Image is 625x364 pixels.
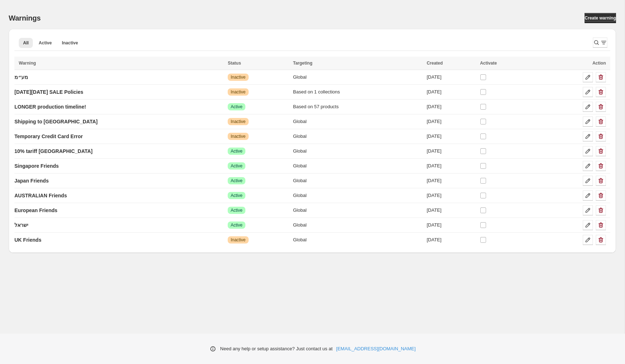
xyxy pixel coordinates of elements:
p: ישראל [14,222,28,229]
a: Create warning [585,13,616,23]
div: Based on 1 collections [293,88,422,96]
a: Shipping to [GEOGRAPHIC_DATA] [14,116,97,127]
span: Inactive [231,74,245,80]
p: Singapore Friends [14,162,59,170]
a: Japan Friends [14,175,49,187]
h2: Warnings [9,14,41,22]
a: AUSTRALIAN Friends [14,190,67,201]
div: Global [293,236,422,244]
p: Temporary Credit Card Error [14,133,83,140]
div: [DATE] [427,207,476,214]
div: [DATE] [427,177,476,184]
a: [EMAIL_ADDRESS][DOMAIN_NAME] [336,345,416,352]
div: Global [293,148,422,155]
p: מע״מ [14,74,28,81]
div: [DATE] [427,162,476,170]
span: Warning [19,61,36,66]
div: Global [293,222,422,229]
span: Active [231,207,242,213]
a: מע״מ [14,71,28,83]
a: European Friends [14,205,57,216]
div: Based on 57 products [293,103,422,110]
span: Active [231,163,242,169]
span: Inactive [62,40,78,46]
a: 10% tariff [GEOGRAPHIC_DATA] [14,145,93,157]
a: [DATE][DATE] SALE Policies [14,86,83,98]
p: [DATE][DATE] SALE Policies [14,88,83,96]
span: Inactive [231,89,245,95]
p: Shipping to [GEOGRAPHIC_DATA] [14,118,97,125]
div: Global [293,192,422,199]
div: Global [293,133,422,140]
span: Create warning [585,15,616,21]
div: [DATE] [427,118,476,125]
button: Search and filter results [593,38,607,48]
div: Global [293,207,422,214]
a: Singapore Friends [14,160,59,172]
div: [DATE] [427,103,476,110]
span: Action [593,61,606,66]
div: [DATE] [427,74,476,81]
span: Active [231,222,242,228]
span: Active [39,40,52,46]
span: Status [228,61,241,66]
p: 10% tariff [GEOGRAPHIC_DATA] [14,148,93,155]
span: Targeting [293,61,312,66]
span: All [23,40,29,46]
a: UK Friends [14,234,41,246]
div: [DATE] [427,222,476,229]
p: European Friends [14,207,57,214]
span: Active [231,104,242,110]
span: Active [231,178,242,184]
span: Active [231,148,242,154]
span: Inactive [231,133,245,139]
div: Global [293,74,422,81]
a: LONGER production timeline! [14,101,86,113]
div: [DATE] [427,236,476,244]
div: Global [293,177,422,184]
div: [DATE] [427,192,476,199]
div: Global [293,118,422,125]
a: Temporary Credit Card Error [14,131,83,142]
div: [DATE] [427,133,476,140]
a: ישראל [14,219,28,231]
p: UK Friends [14,236,41,244]
p: AUSTRALIAN Friends [14,192,67,199]
span: Activate [480,61,497,66]
p: Japan Friends [14,177,49,184]
div: [DATE] [427,148,476,155]
div: [DATE] [427,88,476,96]
span: Created [427,61,443,66]
div: Global [293,162,422,170]
span: Inactive [231,119,245,124]
span: Inactive [231,237,245,243]
span: Active [231,193,242,198]
p: LONGER production timeline! [14,103,86,110]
